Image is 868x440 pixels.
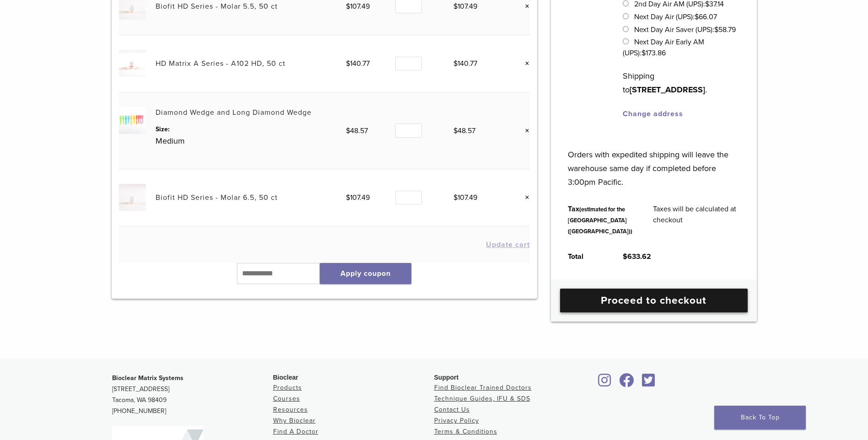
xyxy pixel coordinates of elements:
img: HD Matrix A Series - A102 HD, 50 ct [119,50,146,77]
a: Courses [273,395,300,402]
a: Resources [273,406,308,413]
a: Technique Guides, IFU & SDS [434,395,530,402]
span: $ [453,59,458,68]
bdi: 48.57 [453,126,475,135]
a: Why Bioclear [273,417,316,424]
a: Find Bioclear Trained Doctors [434,384,532,392]
span: Bioclear [273,374,298,381]
img: Biofit HD Series - Molar 6.5, 50 ct [119,184,146,211]
th: Total [558,244,613,269]
p: Shipping to . [623,69,739,97]
span: $ [346,193,350,202]
a: Biofit HD Series - Molar 5.5, 50 ct [156,2,278,11]
a: Proceed to checkout [560,289,748,312]
td: Taxes will be calculated at checkout [643,196,750,244]
label: Next Day Air (UPS): [634,12,717,21]
a: Privacy Policy [434,417,479,424]
small: (estimated for the [GEOGRAPHIC_DATA] ([GEOGRAPHIC_DATA])) [568,206,632,235]
bdi: 107.49 [346,2,370,11]
bdi: 107.49 [453,2,477,11]
a: Back To Top [714,406,806,429]
a: Remove this item [518,125,530,137]
span: $ [695,12,699,21]
a: HD Matrix A Series - A102 HD, 50 ct [156,59,286,68]
dt: Size: [156,124,346,134]
bdi: 140.77 [453,59,477,68]
span: $ [453,126,458,135]
a: Bioclear [639,379,658,388]
bdi: 107.49 [453,193,477,202]
strong: [STREET_ADDRESS] [630,85,705,95]
bdi: 140.77 [346,59,370,68]
bdi: 173.86 [642,48,666,58]
a: Terms & Conditions [434,428,497,435]
button: Update cart [486,241,530,248]
a: Bioclear [616,379,637,388]
span: $ [453,2,458,11]
a: Remove this item [518,58,530,70]
img: Diamond Wedge and Long Diamond Wedge [119,107,146,134]
a: Bioclear [595,379,615,388]
span: $ [623,252,627,261]
strong: Bioclear Matrix Systems [112,374,183,382]
label: Next Day Air Saver (UPS): [634,25,736,34]
span: $ [346,126,350,135]
a: Products [273,384,302,392]
p: Medium [156,134,346,148]
th: Tax [558,196,643,244]
a: Remove this item [518,192,530,204]
span: Support [434,374,459,381]
a: Change address [623,109,683,118]
label: Next Day Air Early AM (UPS): [623,38,704,58]
a: Diamond Wedge and Long Diamond Wedge [156,108,312,117]
p: Orders with expedited shipping will leave the warehouse same day if completed before 3:00pm Pacific. [568,134,739,189]
p: [STREET_ADDRESS] Tacoma, WA 98409 [PHONE_NUMBER] [112,373,273,417]
span: $ [346,2,350,11]
a: Remove this item [518,0,530,12]
span: $ [346,59,350,68]
a: Contact Us [434,406,470,413]
button: Apply coupon [320,263,411,284]
bdi: 58.79 [714,25,736,34]
span: $ [453,193,458,202]
span: $ [714,25,718,34]
a: Biofit HD Series - Molar 6.5, 50 ct [156,193,278,202]
span: $ [642,48,646,58]
a: Find A Doctor [273,428,318,435]
bdi: 633.62 [623,252,651,261]
bdi: 107.49 [346,193,370,202]
bdi: 48.57 [346,126,368,135]
bdi: 66.07 [695,12,717,21]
